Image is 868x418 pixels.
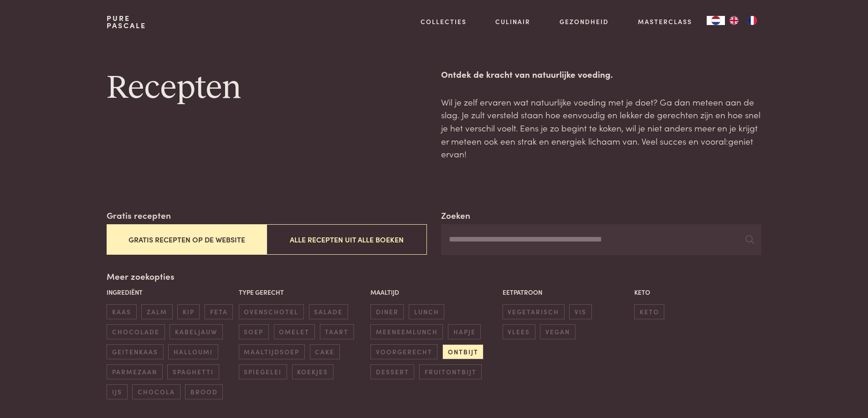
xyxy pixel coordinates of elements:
[707,16,761,25] aside: Language selected: Nederlands
[441,209,470,222] label: Zoeken
[310,344,340,359] span: cake
[107,224,267,255] button: Gratis recepten op de website
[370,364,414,379] span: dessert
[409,304,444,319] span: lunch
[370,324,443,339] span: meeneemlunch
[503,287,630,297] p: Eetpatroon
[169,324,222,339] span: kabeljauw
[441,68,613,80] strong: Ontdek de kracht van natuurlijke voeding.
[292,364,334,379] span: koekjes
[503,304,565,319] span: vegetarisch
[421,17,467,26] a: Collecties
[107,364,162,379] span: parmezaan
[634,287,761,297] p: Keto
[320,324,354,339] span: taart
[107,304,136,319] span: kaas
[448,324,481,339] span: hapje
[370,287,498,297] p: Maaltijd
[205,304,233,319] span: feta
[239,324,269,339] span: soep
[132,384,180,399] span: chocola
[167,364,219,379] span: spaghetti
[725,16,743,25] a: EN
[185,384,223,399] span: brood
[503,324,535,339] span: vlees
[638,17,692,26] a: Masterclass
[743,16,761,25] a: FR
[141,304,172,319] span: zalm
[569,304,591,319] span: vis
[634,304,664,319] span: keto
[107,287,234,297] p: Ingrediënt
[107,15,146,29] a: PurePascale
[239,344,305,359] span: maaltijdsoep
[107,68,426,109] h1: Recepten
[107,209,171,222] label: Gratis recepten
[107,324,164,339] span: chocolade
[560,17,609,26] a: Gezondheid
[309,304,348,319] span: salade
[370,344,437,359] span: voorgerecht
[274,324,315,339] span: omelet
[540,324,575,339] span: vegan
[107,384,127,399] span: ijs
[239,304,304,319] span: ovenschotel
[370,304,404,319] span: diner
[239,287,366,297] p: Type gerecht
[707,16,725,25] a: NL
[267,224,426,255] button: Alle recepten uit alle boeken
[495,17,530,26] a: Culinair
[707,16,725,25] div: Language
[107,344,163,359] span: geitenkaas
[239,364,287,379] span: spiegelei
[725,16,761,25] ul: Language list
[177,304,200,319] span: kip
[168,344,218,359] span: halloumi
[419,364,482,379] span: fruitontbijt
[441,96,761,161] p: Wil je zelf ervaren wat natuurlijke voeding met je doet? Ga dan meteen aan de slag. Je zult verst...
[442,344,483,359] span: ontbijt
